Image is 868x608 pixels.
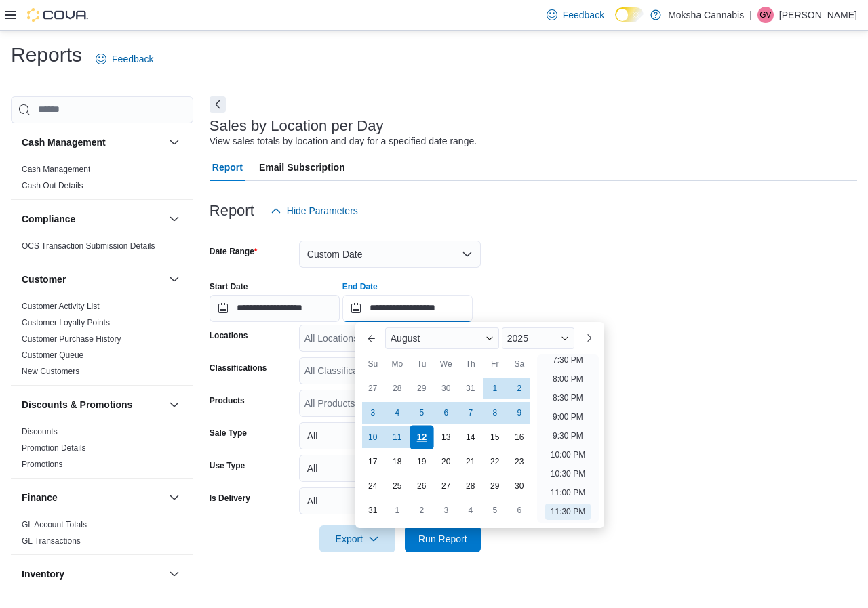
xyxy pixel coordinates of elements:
div: day-12 [410,425,433,449]
div: day-1 [484,378,506,399]
button: All [299,422,481,449]
a: Customer Purchase History [22,334,121,344]
label: Is Delivery [210,493,250,504]
button: Compliance [166,211,182,227]
li: 10:00 PM [545,447,591,463]
li: 9:30 PM [547,428,589,444]
span: GL Account Totals [22,519,87,530]
div: Sa [509,353,530,375]
div: day-8 [484,402,506,424]
span: Customer Activity List [22,301,100,312]
div: day-5 [484,500,506,521]
input: Press the down key to open a popover containing a calendar. [210,295,340,322]
button: Hide Parameters [265,197,363,224]
li: 10:30 PM [545,466,591,482]
div: Mo [387,353,408,375]
div: day-14 [460,426,481,448]
div: Su [362,353,384,375]
div: day-18 [387,451,408,472]
span: Report [212,154,243,181]
div: day-2 [509,378,530,399]
span: OCS Transaction Submission Details [22,241,155,251]
a: Promotions [22,460,63,469]
h3: Discounts & Promotions [22,398,132,411]
span: Customer Purchase History [22,333,121,344]
button: All [299,455,481,482]
div: day-7 [460,402,481,424]
div: day-26 [411,475,433,497]
button: Export [319,525,395,552]
button: Discounts & Promotions [22,398,163,411]
label: Products [210,395,245,406]
div: Button. Open the month selector. August is currently selected. [385,327,499,349]
a: Customer Activity List [22,302,100,311]
span: Feedback [112,52,153,66]
div: View sales totals by location and day for a specified date range. [210,134,477,148]
div: August, 2025 [361,376,532,523]
div: day-1 [387,500,408,521]
div: day-29 [484,475,506,497]
h3: Cash Management [22,136,106,149]
h1: Reports [11,41,82,68]
button: Custom Date [299,241,481,268]
span: Hide Parameters [287,204,358,218]
a: Discounts [22,427,58,437]
div: Th [460,353,481,375]
div: day-31 [460,378,481,399]
h3: Compliance [22,212,75,226]
ul: Time [537,354,599,523]
div: day-27 [435,475,457,497]
div: day-27 [362,378,384,399]
span: Customer Queue [22,350,83,361]
div: day-17 [362,451,384,472]
button: All [299,487,481,514]
div: day-21 [460,451,481,472]
div: day-24 [362,475,384,497]
li: 11:30 PM [545,504,591,520]
li: 8:30 PM [547,390,589,406]
span: Cash Out Details [22,180,83,191]
li: 11:00 PM [545,485,591,501]
button: Finance [166,489,182,506]
a: Feedback [541,1,610,28]
label: Locations [210,330,248,341]
span: Discounts [22,426,58,437]
div: day-29 [411,378,433,399]
div: Cash Management [11,161,193,199]
span: New Customers [22,366,79,377]
div: Tu [411,353,433,375]
a: GL Transactions [22,536,81,546]
button: Previous Month [361,327,382,349]
h3: Finance [22,491,58,504]
div: day-4 [460,500,481,521]
button: Compliance [22,212,163,226]
a: Cash Out Details [22,181,83,190]
span: 2025 [507,333,528,344]
a: Cash Management [22,165,90,174]
button: Cash Management [166,134,182,150]
div: day-4 [387,402,408,424]
a: GL Account Totals [22,520,87,529]
a: Promotion Details [22,443,86,453]
div: day-13 [435,426,457,448]
li: 7:30 PM [547,352,589,368]
div: day-3 [435,500,457,521]
div: Button. Open the year selector. 2025 is currently selected. [502,327,574,349]
div: day-6 [435,402,457,424]
div: Fr [484,353,506,375]
div: Customer [11,298,193,385]
span: Promotions [22,459,63,470]
li: 9:00 PM [547,409,589,425]
p: Moksha Cannabis [668,7,744,23]
div: day-9 [509,402,530,424]
label: End Date [342,281,378,292]
label: Date Range [210,246,258,257]
span: Cash Management [22,164,90,175]
span: Export [328,525,387,552]
button: Next month [577,327,599,349]
input: Dark Mode [615,7,644,22]
div: day-28 [460,475,481,497]
label: Classifications [210,363,267,373]
div: day-22 [484,451,506,472]
img: Cova [27,8,88,22]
